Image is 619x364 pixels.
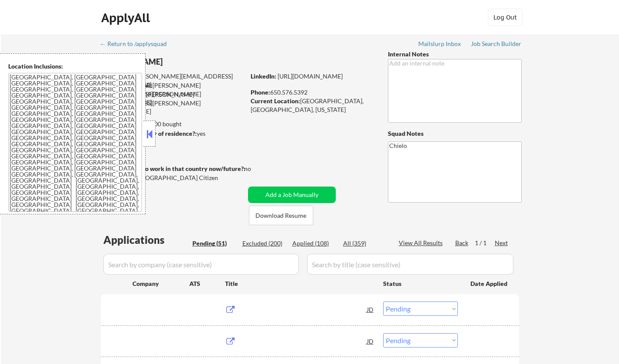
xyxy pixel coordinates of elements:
div: [PERSON_NAME][EMAIL_ADDRESS][DOMAIN_NAME] [101,72,245,89]
div: [PERSON_NAME][EMAIL_ADDRESS][PERSON_NAME][DOMAIN_NAME] [101,90,245,116]
div: Squad Notes [388,129,522,138]
div: ApplyAll [101,10,152,25]
button: Download Resume [249,206,313,225]
a: Mailslurp Inbox [418,40,462,49]
div: Job Search Builder [471,41,522,47]
div: [PERSON_NAME][EMAIL_ADDRESS][PERSON_NAME][DOMAIN_NAME] [101,81,245,107]
div: 107 sent / 200 bought [100,120,245,128]
strong: Phone: [251,89,270,96]
strong: LinkedIn: [251,72,276,80]
div: ← Return to /applysquad [100,41,175,47]
div: Excluded (200) [242,239,286,248]
strong: Current Location: [251,97,300,105]
div: ATS [189,279,225,288]
div: Yes, I am a [DEMOGRAPHIC_DATA] Citizen [101,174,248,182]
input: Search by company (case sensitive) [103,254,299,275]
div: JD [366,302,375,317]
div: Pending (51) [192,239,236,248]
div: [GEOGRAPHIC_DATA], [GEOGRAPHIC_DATA], [US_STATE] [251,97,374,114]
div: View All Results [399,239,445,247]
a: Job Search Builder [471,40,522,49]
a: [URL][DOMAIN_NAME] [278,72,343,80]
div: Applied (108) [292,239,336,248]
div: Title [225,279,375,288]
a: ← Return to /applysquad [100,40,175,49]
div: Mailslurp Inbox [418,41,462,47]
div: Company [132,279,189,288]
div: All (359) [343,239,387,248]
div: JD [366,333,375,349]
div: Back [455,239,469,247]
div: [PERSON_NAME] [101,56,279,67]
input: Search by title (case sensitive) [307,254,513,275]
strong: Will need Visa to work in that country now/future?: [101,165,245,172]
div: Location Inclusions: [8,62,142,71]
div: no [244,164,269,173]
div: 650.576.5392 [251,88,374,97]
div: yes [100,129,242,138]
div: Date Applied [470,279,509,288]
div: Applications [103,235,189,245]
div: 1 / 1 [475,239,495,247]
div: Internal Notes [388,50,522,59]
div: Next [495,239,509,247]
div: Status [383,275,458,291]
button: Log Out [488,9,523,26]
button: Add a Job Manually [248,187,336,203]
